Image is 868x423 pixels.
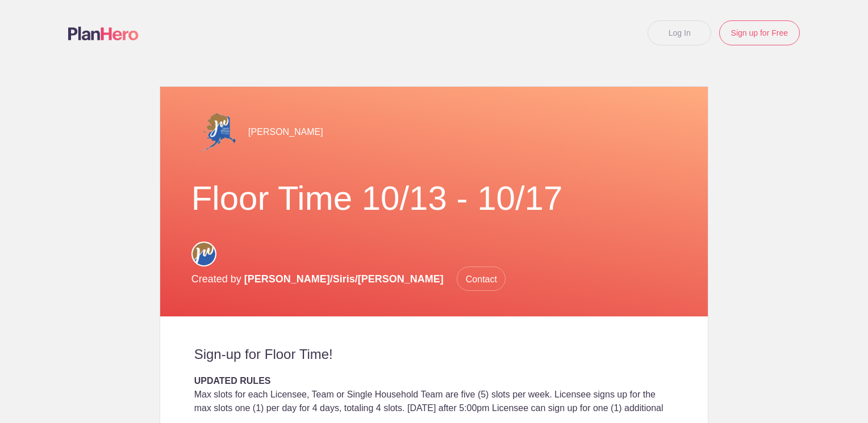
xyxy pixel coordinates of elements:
[191,242,216,267] img: Circle for social
[719,20,800,45] a: Sign up for Free
[194,376,271,386] strong: UPDATED RULES
[191,178,677,219] h1: Floor Time 10/13 - 10/17
[457,267,506,291] span: Contact
[191,267,506,291] p: Created by
[194,346,674,363] h2: Sign-up for Floor Time!
[191,110,237,155] img: Alaska jw logo transparent
[648,20,711,45] a: Log In
[244,273,444,285] span: [PERSON_NAME]/Siris/[PERSON_NAME]
[191,109,677,155] div: [PERSON_NAME]
[68,27,139,40] img: Logo main planhero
